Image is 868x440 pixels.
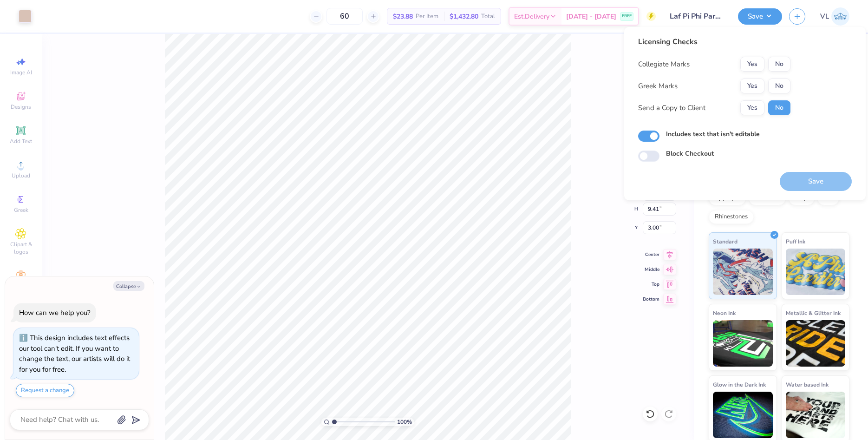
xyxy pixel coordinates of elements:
[740,79,764,93] button: Yes
[397,418,412,426] span: 100 %
[786,392,846,438] img: Water based Ink
[666,149,714,158] label: Block Checkout
[709,210,754,224] div: Rhinestones
[768,79,790,93] button: No
[786,320,846,367] img: Metallic & Glitter Ink
[326,8,363,25] input: – –
[643,266,659,273] span: Middle
[481,12,495,21] span: Total
[643,296,659,302] span: Bottom
[740,57,764,72] button: Yes
[638,59,690,70] div: Collegiate Marks
[638,81,678,92] div: Greek Marks
[786,249,846,295] img: Puff Ink
[450,12,478,21] span: $1,432.80
[820,11,829,22] span: VL
[713,320,773,367] img: Neon Ink
[663,7,731,26] input: Untitled Design
[16,384,74,397] button: Request a change
[643,281,659,288] span: Top
[713,249,773,295] img: Standard
[713,236,737,246] span: Standard
[831,7,849,26] img: Vincent Lloyd Laurel
[638,103,705,113] div: Send a Copy to Client
[643,251,659,258] span: Center
[738,8,782,25] button: Save
[12,172,30,179] span: Upload
[514,12,549,21] span: Est. Delivery
[14,206,28,214] span: Greek
[19,333,130,374] div: This design includes text effects our tool can't edit. If you want to change the text, our artist...
[820,7,849,26] a: VL
[740,100,764,115] button: Yes
[786,308,841,318] span: Metallic & Glitter Ink
[666,129,760,139] label: Includes text that isn't editable
[416,12,438,21] span: Per Item
[566,12,616,21] span: [DATE] - [DATE]
[713,380,766,389] span: Glow in the Dark Ink
[713,308,736,318] span: Neon Ink
[768,57,790,72] button: No
[5,241,37,256] span: Clipart & logos
[10,138,32,145] span: Add Text
[393,12,413,21] span: $23.88
[19,308,91,317] div: How can we help you?
[713,392,773,438] img: Glow in the Dark Ink
[10,69,32,76] span: Image AI
[638,36,790,47] div: Licensing Checks
[113,281,144,291] button: Collapse
[11,103,31,111] span: Designs
[622,13,632,20] span: FREE
[786,380,829,389] span: Water based Ink
[768,100,790,115] button: No
[786,236,805,246] span: Puff Ink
